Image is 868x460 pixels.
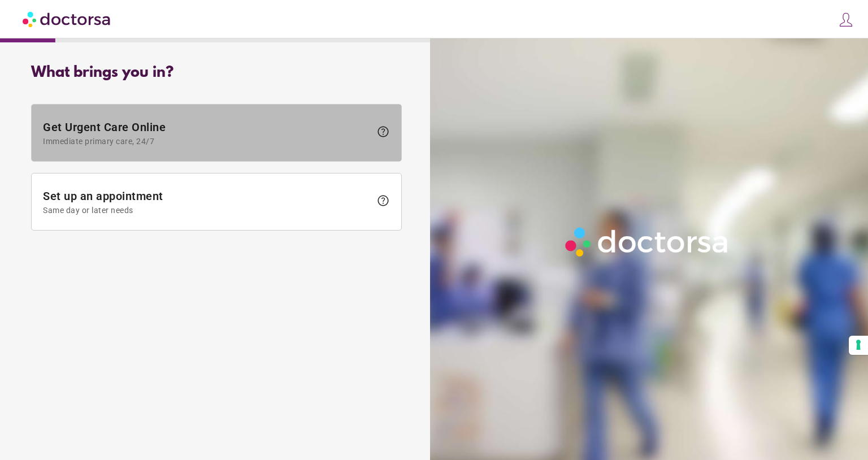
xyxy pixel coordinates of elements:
[376,194,390,207] span: help
[561,223,734,261] img: Logo-Doctorsa-trans-White-partial-flat.png
[31,64,402,81] div: What brings you in?
[23,6,112,32] img: Doctorsa.com
[849,336,868,355] button: Your consent preferences for tracking technologies
[43,137,371,146] span: Immediate primary care, 24/7
[43,120,371,146] span: Get Urgent Care Online
[43,206,371,215] span: Same day or later needs
[376,125,390,138] span: help
[838,12,854,28] img: icons8-customer-100.png
[43,189,371,215] span: Set up an appointment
